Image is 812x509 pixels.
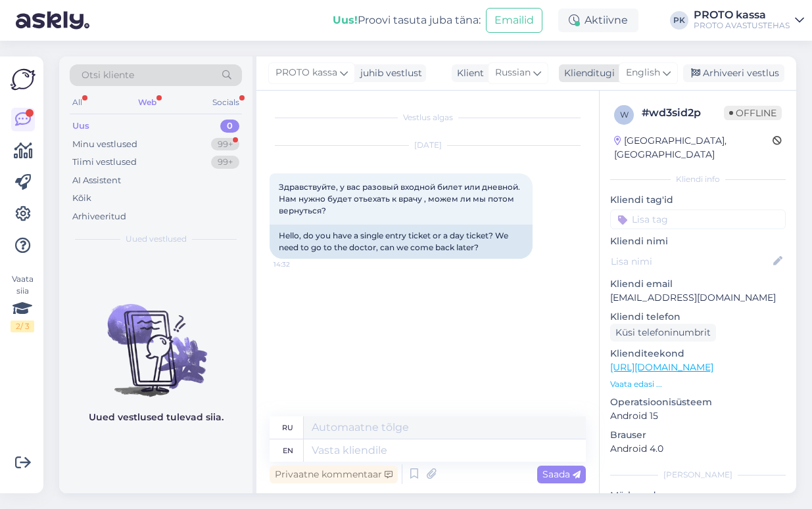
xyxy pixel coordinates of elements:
[59,280,252,399] img: No chats
[82,68,134,82] span: Otsi kliente
[610,378,786,390] p: Vaata edasi ...
[126,233,187,245] span: Uued vestlused
[626,66,660,80] span: English
[610,277,786,291] p: Kliendi email
[495,66,531,80] span: Russian
[642,105,724,121] div: # wd3sid2p
[270,466,398,483] div: Privaatne kommentaar
[559,66,615,80] div: Klienditugi
[614,134,773,162] div: [GEOGRAPHIC_DATA], [GEOGRAPHIC_DATA]
[610,291,786,305] p: [EMAIL_ADDRESS][DOMAIN_NAME]
[486,8,542,33] button: Emailid
[610,409,786,423] p: Android 15
[610,442,786,456] p: Android 4.0
[70,94,85,111] div: All
[542,468,581,480] span: Saada
[694,20,790,31] div: PROTO AVASTUSTEHAS
[610,489,786,502] p: Märkmed
[89,410,224,424] p: Uued vestlused tulevad siia.
[11,321,34,332] div: 2 / 3
[724,106,782,120] span: Offline
[610,428,786,442] p: Brauser
[135,94,159,111] div: Web
[694,10,804,31] a: PROTO kassaPROTO AVASTUSTEHAS
[333,14,358,26] b: Uus!
[452,66,484,80] div: Klient
[610,210,786,229] input: Lisa tag
[210,94,242,111] div: Socials
[610,234,786,248] p: Kliendi nimi
[72,210,126,223] div: Arhiveeritud
[558,9,638,32] div: Aktiivne
[611,254,771,269] input: Lisa nimi
[283,439,293,462] div: en
[275,66,337,80] span: PROTO kassa
[333,12,481,28] div: Proovi tasuta juba täna:
[270,112,586,123] div: Vestlus algas
[270,225,533,259] div: Hello, do you have a single entry ticket or a day ticket? We need to go to the doctor, can we com...
[683,64,784,82] div: Arhiveeri vestlus
[610,347,786,361] p: Klienditeekond
[610,310,786,324] p: Kliendi telefon
[211,156,239,169] div: 99+
[610,469,786,481] div: [PERSON_NAME]
[72,156,137,169] div: Tiimi vestlused
[211,138,239,151] div: 99+
[72,192,91,205] div: Kõik
[694,10,790,20] div: PROTO kassa
[610,324,716,342] div: Küsi telefoninumbrit
[270,139,586,151] div: [DATE]
[72,174,121,187] div: AI Assistent
[670,11,688,30] div: PK
[279,182,522,215] span: Здравствуйте, у вас разовый входной билет или дневной. Нам нужно будет отьехать к врачу , можем л...
[72,120,89,133] div: Uus
[610,395,786,409] p: Operatsioonisüsteem
[610,193,786,207] p: Kliendi tag'id
[610,173,786,185] div: Kliendi info
[11,273,34,332] div: Vaata siia
[620,110,629,120] span: w
[610,361,713,373] a: [URL][DOMAIN_NAME]
[274,259,323,269] span: 14:32
[220,120,239,133] div: 0
[355,66,422,80] div: juhib vestlust
[282,416,293,439] div: ru
[11,67,36,92] img: Askly Logo
[72,138,137,151] div: Minu vestlused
